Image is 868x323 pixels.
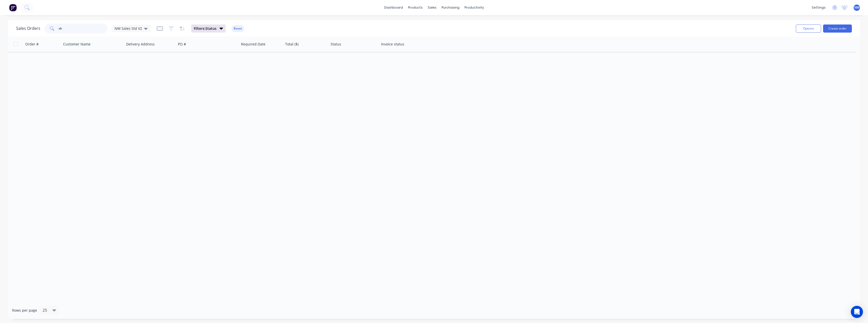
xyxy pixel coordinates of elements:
span: Filters: Status [194,26,216,31]
div: Order # [25,42,39,47]
a: dashboard [382,4,405,11]
button: Filters:Status [191,24,226,33]
button: Create order [823,24,852,33]
div: Required Date [241,42,265,47]
div: Customer Name [63,42,91,47]
div: PO # [178,42,186,47]
span: NW [854,5,859,10]
div: productivity [462,4,486,11]
div: Status [331,42,341,47]
div: Delivery Address [126,42,155,47]
div: settings [809,4,828,11]
img: Factory [9,4,17,11]
h1: Sales Orders [16,26,40,31]
button: Reset [232,25,244,32]
div: Invoice status [381,42,404,47]
div: Open Intercom Messenger [851,306,863,318]
div: sales [425,4,439,11]
input: Search... [59,23,108,34]
div: products [405,4,425,11]
span: Rows per page [12,308,37,313]
span: NW Sales Std V2 [115,26,142,31]
button: Options [796,24,821,33]
div: purchasing [439,4,462,11]
div: Total ($) [285,42,299,47]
